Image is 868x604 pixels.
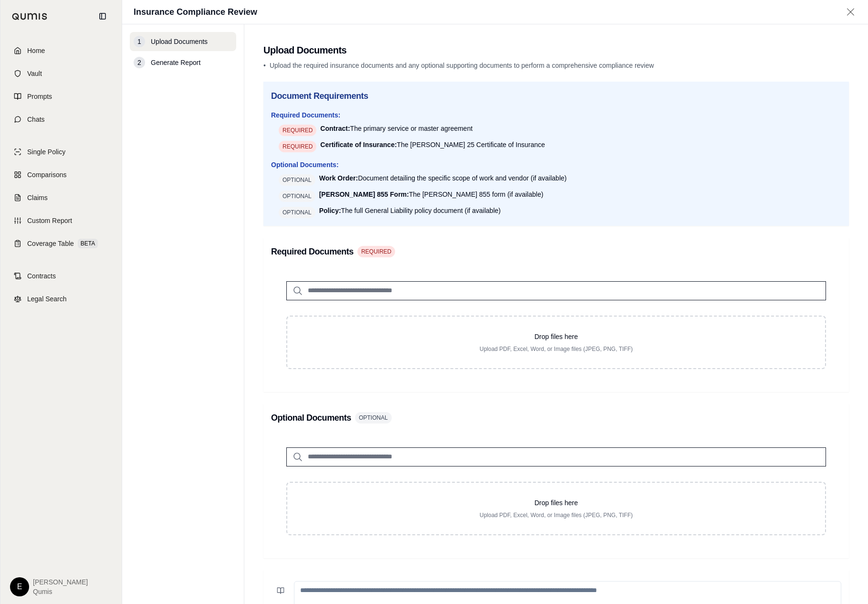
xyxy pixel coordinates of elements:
[279,125,316,136] span: REQUIRED
[263,43,849,57] h2: Upload Documents
[279,207,315,218] span: OPTIONAL
[33,577,88,587] span: [PERSON_NAME]
[320,124,472,133] div: The primary service or master agreement
[6,187,116,208] a: Claims
[320,141,397,148] strong: Certificate of Insurance:
[271,89,841,103] h3: Document Requirements
[320,140,545,149] div: The [PERSON_NAME] 25 Certificate of Insurance
[279,191,315,202] span: OPTIONAL
[12,13,48,20] img: Qumis Logo
[27,92,52,101] span: Prompts
[95,9,110,24] button: Collapse sidebar
[357,246,395,257] span: REQUIRED
[6,86,116,107] a: Prompts
[319,173,567,183] div: Document detailing the specific scope of work and vendor (if available)
[27,193,48,202] span: Claims
[27,46,45,55] span: Home
[151,37,208,46] span: Upload Documents
[6,109,116,130] a: Chats
[263,62,266,69] span: •
[27,69,42,78] span: Vault
[33,587,88,596] span: Qumis
[303,511,810,519] p: Upload PDF, Excel, Word, or Image files (JPEG, PNG, TIFF)
[78,239,98,248] span: BETA
[279,141,316,152] span: REQUIRED
[6,210,116,231] a: Custom Report
[134,57,145,68] div: 2
[319,206,501,215] div: The full General Liability policy document (if available)
[320,125,350,132] strong: Contract:
[270,62,654,69] span: Upload the required insurance documents and any optional supporting documents to perform a compre...
[303,332,810,341] p: Drop files here
[271,411,351,424] h3: Optional Documents
[27,239,74,248] span: Coverage Table
[27,271,56,281] span: Contracts
[319,174,358,182] strong: Work Order:
[27,115,45,124] span: Chats
[6,63,116,84] a: Vault
[6,288,116,309] a: Legal Search
[303,345,810,353] p: Upload PDF, Excel, Word, or Image files (JPEG, PNG, TIFF)
[271,245,354,258] h3: Required Documents
[6,141,116,162] a: Single Policy
[27,294,67,304] span: Legal Search
[319,191,409,198] strong: [PERSON_NAME] 855 Form:
[134,36,145,47] div: 1
[303,498,810,508] p: Drop files here
[279,174,315,186] span: OPTIONAL
[6,164,116,185] a: Comparisons
[319,207,341,214] strong: Policy:
[27,216,72,225] span: Custom Report
[6,40,116,61] a: Home
[271,110,841,120] h4: Required Documents:
[27,170,66,180] span: Comparisons
[6,233,116,254] a: Coverage TableBETA
[6,265,116,286] a: Contracts
[27,147,65,157] span: Single Policy
[134,5,257,19] h1: Insurance Compliance Review
[151,58,200,67] span: Generate Report
[355,412,392,424] span: OPTIONAL
[271,160,841,170] h4: Optional Documents:
[319,190,544,199] div: The [PERSON_NAME] 855 form (if available)
[10,577,29,596] div: E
